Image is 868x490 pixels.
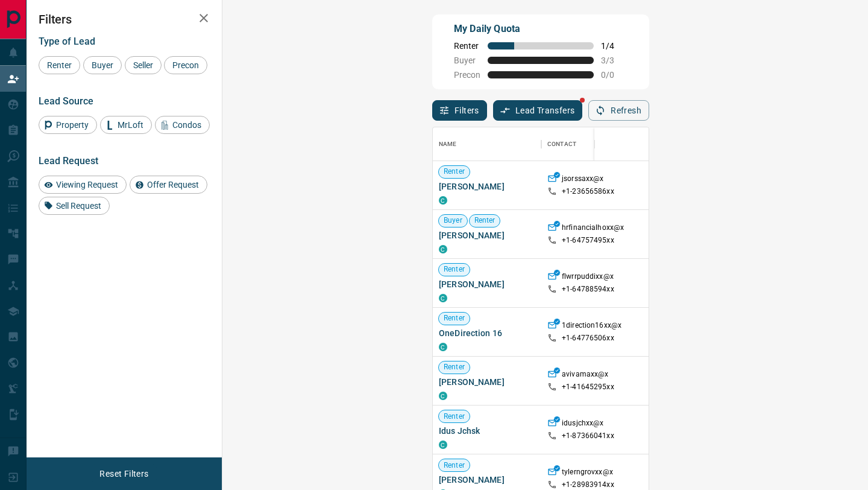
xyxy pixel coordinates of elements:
div: condos.ca [439,343,447,351]
p: +1- 64788594xx [562,284,614,294]
p: +1- 64757495xx [562,235,614,246]
div: Contact [541,127,638,161]
div: condos.ca [439,441,447,449]
span: Lead Request [39,155,98,167]
span: Idus Jchsk [439,425,535,437]
p: 1direction16xx@x [562,320,621,333]
div: condos.ca [439,294,447,302]
div: Viewing Request [39,176,127,194]
p: +1- 64776506xx [562,333,614,343]
span: Buyer [87,60,118,70]
span: Renter [470,215,500,226]
span: Seller [129,60,157,70]
span: Buyer [454,56,480,65]
p: jsorssaxx@x [562,174,603,186]
h2: Filters [39,12,210,27]
span: Renter [439,362,470,372]
p: +1- 41645295xx [562,382,614,392]
span: Viewing Request [52,180,122,189]
span: Renter [439,460,470,471]
span: Precon [454,70,480,80]
span: [PERSON_NAME] [439,229,535,241]
span: Renter [439,313,470,323]
span: Renter [454,41,480,51]
div: condos.ca [439,196,447,205]
span: 3 / 3 [601,56,627,65]
p: My Daily Quota [454,22,627,36]
span: Renter [439,167,470,177]
span: Sell Request [52,201,105,211]
span: Lead Source [39,95,93,107]
span: Property [52,120,93,130]
span: Condos [168,120,206,130]
div: condos.ca [439,392,447,400]
span: Renter [439,264,470,275]
span: Renter [439,412,470,422]
span: 1 / 4 [601,41,627,51]
div: Property [39,116,97,134]
button: Lead Transfers [493,100,583,121]
p: avivamaxx@x [562,369,608,382]
span: MrLoft [113,120,148,130]
span: OneDirection 16 [439,327,535,339]
span: [PERSON_NAME] [439,474,535,486]
span: Buyer [439,215,467,226]
button: Reset Filters [92,463,156,484]
button: Refresh [588,100,649,121]
div: Seller [125,56,162,74]
p: +1- 23656586xx [562,186,614,197]
p: flwrrpuddixx@x [562,272,614,284]
div: Name [433,127,541,161]
span: Precon [168,60,203,70]
p: idusjchxx@x [562,418,603,431]
span: 0 / 0 [601,70,627,80]
div: Precon [164,56,207,74]
div: Sell Request [39,197,110,215]
span: Offer Request [143,180,203,189]
span: [PERSON_NAME] [439,180,535,192]
p: +1- 28983914xx [562,480,614,490]
div: Buyer [83,56,122,74]
div: Name [439,127,457,161]
div: Contact [547,127,576,161]
span: Renter [43,60,76,70]
div: Condos [155,116,210,134]
div: Renter [39,56,80,74]
div: Offer Request [130,176,207,194]
span: [PERSON_NAME] [439,278,535,290]
div: MrLoft [100,116,152,134]
p: +1- 87366041xx [562,431,614,441]
span: [PERSON_NAME] [439,376,535,388]
div: condos.ca [439,245,447,253]
button: Filters [432,100,487,121]
span: Type of Lead [39,36,95,47]
p: hrfinancialhoxx@x [562,223,624,235]
p: tylerngrovxx@x [562,467,613,480]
